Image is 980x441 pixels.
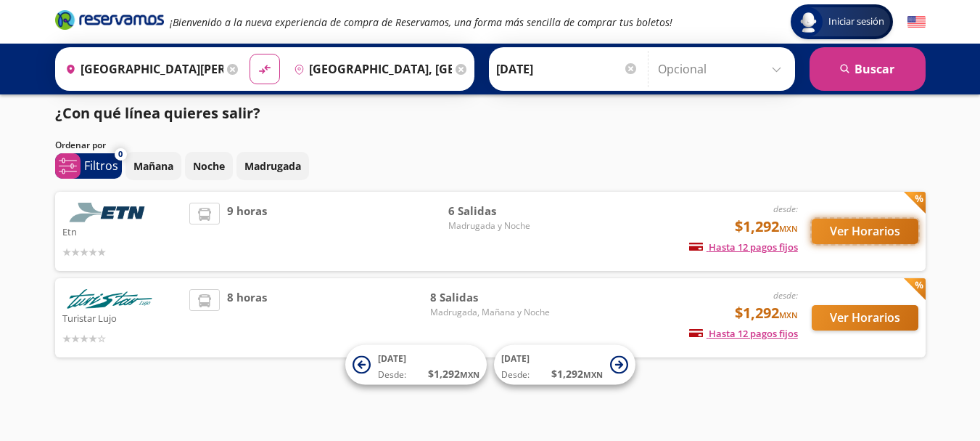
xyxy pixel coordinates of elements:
small: MXN [779,223,798,234]
input: Buscar Origen [59,51,223,87]
em: desde: [773,203,798,215]
img: Etn [62,203,157,222]
p: Etn [62,222,183,240]
input: Buscar Destino [288,51,452,87]
span: [DATE] [378,352,406,365]
small: MXN [583,369,603,380]
i: Brand Logo [55,9,164,31]
span: Desde: [378,368,406,381]
span: Madrugada, Mañana y Noche [430,306,550,319]
a: Brand Logo [55,9,164,35]
button: Noche [185,152,233,180]
button: [DATE]Desde:$1,292MXN [494,345,635,385]
p: Turistar Lujo [62,309,183,326]
p: Ordenar por [55,139,106,152]
button: [DATE]Desde:$1,292MXN [345,345,487,385]
small: MXN [779,309,798,320]
span: 6 Salidas [448,203,550,219]
button: Madrugada [236,152,309,180]
span: Hasta 12 pagos fijos [689,327,798,340]
button: 0Filtros [55,153,122,179]
p: Filtros [84,157,118,174]
p: Noche [193,158,225,174]
span: 0 [118,148,123,161]
small: MXN [460,369,479,380]
span: 8 Salidas [430,289,550,306]
em: desde: [773,289,798,302]
input: Elegir Fecha [496,51,638,87]
button: Ver Horarios [812,305,918,331]
span: $ 1,292 [551,366,603,381]
span: Hasta 12 pagos fijos [689,240,798,254]
span: $1,292 [735,216,798,238]
button: English [907,13,926,31]
span: [DATE] [501,352,530,365]
p: Mañana [133,158,173,174]
img: Turistar Lujo [62,289,157,309]
p: ¿Con qué línea quieres salir? [55,102,260,124]
span: Iniciar sesión [823,15,890,29]
button: Mañana [125,152,181,180]
button: Ver Horarios [812,219,918,244]
span: 9 horas [227,203,267,260]
p: Madrugada [244,158,301,174]
input: Opcional [658,51,788,87]
span: $1,292 [735,302,798,324]
button: Buscar [810,47,926,91]
span: 8 horas [227,289,267,347]
span: Madrugada y Noche [448,219,550,232]
span: $ 1,292 [428,366,479,381]
em: ¡Bienvenido a la nueva experiencia de compra de Reservamos, una forma más sencilla de comprar tus... [170,15,672,29]
span: Desde: [501,368,530,381]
